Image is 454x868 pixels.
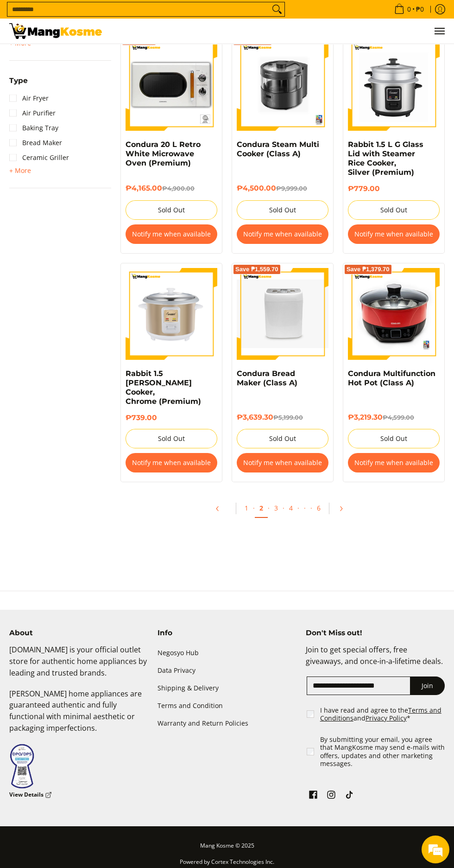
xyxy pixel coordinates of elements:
[9,77,28,91] summary: Open
[237,184,328,193] h6: ₱4,500.00
[116,496,449,526] ul: Pagination
[306,628,445,637] h4: Don't Miss out!
[9,628,148,637] h4: About
[343,788,356,804] a: See Mang Kosme on TikTok
[237,224,328,244] button: Notify me when available
[348,200,440,220] button: Sold Out
[240,499,253,517] a: 1
[268,504,270,512] span: ·
[237,279,328,348] img: Condura Bread Maker (Class A)
[54,117,128,211] span: We're online!
[312,499,325,517] a: 6
[111,19,445,44] nav: Main Menu
[48,52,156,64] div: Chat with us now
[158,679,296,697] a: Shipping & Delivery
[126,413,217,422] h6: ₱739.00
[9,23,102,39] img: Small Appliances l Mang Kosme: Home Appliances Warehouse Sale | Page 2
[111,19,445,44] ul: Customer Navigation
[158,697,296,715] a: Terms and Condition
[348,140,423,177] a: Rabbit 1.5 L G Glass Lid with Steamer Rice Cooker, Silver (Premium)
[320,735,446,768] label: By submitting your email, you agree that MangKosme may send e-mails with offers, updates and othe...
[406,6,412,13] span: 0
[347,267,390,272] span: Save ₱1,379.70
[310,504,312,512] span: ·
[348,268,440,360] img: Condura Multifunction Hot Pot (Class A)
[9,789,52,801] a: View Details
[307,788,320,804] a: See Mang Kosme on Facebook
[270,499,283,517] a: 3
[410,677,445,695] button: Join
[126,429,217,448] button: Sold Out
[348,39,440,131] img: https://mangkosme.com/products/rabbit-1-5-l-g-glass-lid-with-steamer-rice-cooker-silver-class-a
[383,414,414,421] del: ₱4,599.00
[9,39,31,47] span: + More
[273,414,303,421] del: ₱5,199.00
[9,150,69,165] a: Ceramic Griller
[9,688,148,743] p: [PERSON_NAME] home appliances are guaranteed authentic and fully functional with minimal aestheti...
[9,77,28,84] span: Type
[434,19,445,44] button: Menu
[348,453,440,472] button: Notify me when available
[126,369,201,406] a: Rabbit 1.5 [PERSON_NAME] Cooker, Chrome (Premium)
[299,499,310,517] span: ·
[297,504,299,512] span: ·
[152,5,174,27] div: Minimize live chat window
[366,714,407,722] a: Privacy Policy
[126,200,217,220] button: Sold Out
[162,185,195,192] del: ₱4,900.00
[270,2,284,16] button: Search
[126,140,201,167] a: Condura 20 L Retro White Microwave Oven (Premium)
[283,504,284,512] span: ·
[306,644,445,677] p: Join to get special offers, free giveaways, and once-in-a-lifetime deals.
[276,185,307,192] del: ₱9,999.00
[348,224,440,244] button: Notify me when available
[158,715,296,733] a: Warranty and Return Policies
[237,413,328,422] h6: ₱3,639.30
[237,140,319,158] a: Condura Steam Multi Cooker (Class A)
[237,369,297,387] a: Condura Bread Maker (Class A)
[320,706,441,723] a: Terms and Conditions
[9,840,445,856] p: Mang Kosme © 2025
[9,106,56,121] a: Air Purifier
[126,268,217,360] img: https://mangkosme.com/products/rabbit-1-5-l-c-rice-cooker-chrome-class-a
[126,39,217,131] img: condura-vintage-style-20-liter-micowave-oven-with-icc-sticker-class-a-full-front-view-mang-kosme
[415,6,425,13] span: ₱0
[126,184,217,193] h6: ₱4,165.00
[320,706,446,722] label: I have read and agree to the and *
[237,200,328,220] button: Sold Out
[348,184,440,193] h6: ₱779.00
[9,135,62,150] a: Bread Maker
[255,499,268,518] a: 2
[348,369,435,387] a: Condura Multifunction Hot Pot (Class A)
[235,267,278,272] span: Save ₱1,559.70
[348,429,440,448] button: Sold Out
[9,644,148,688] p: [DOMAIN_NAME] is your official outlet store for authentic home appliances by leading and trusted ...
[9,91,49,106] a: Air Fryer
[9,743,35,789] img: Data Privacy Seal
[9,167,31,174] span: + More
[9,165,31,176] summary: Open
[284,499,297,517] a: 4
[325,788,338,804] a: See Mang Kosme on Instagram
[5,253,177,286] textarea: Type your message and hit 'Enter'
[391,4,427,14] span: •
[158,644,296,662] a: Negosyo Hub
[126,224,217,244] button: Notify me when available
[126,453,217,472] button: Notify me when available
[9,121,58,135] a: Baking Tray
[237,453,328,472] button: Notify me when available
[237,39,328,131] img: Condura Steam Multi Cooker (Class A)
[237,429,328,448] button: Sold Out
[348,413,440,422] h6: ₱3,219.30
[158,662,296,679] a: Data Privacy
[158,628,296,637] h4: Info
[253,504,255,512] span: ·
